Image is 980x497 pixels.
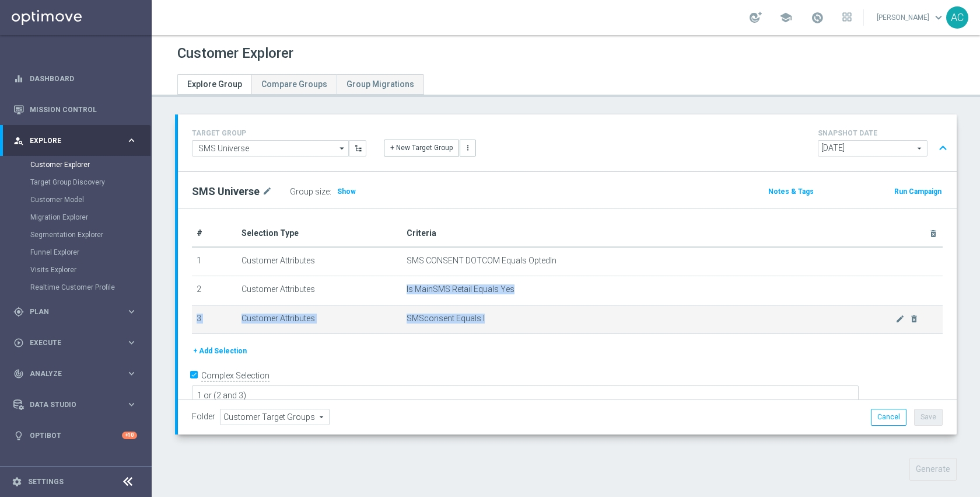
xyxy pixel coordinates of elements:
i: lightbulb [13,430,24,441]
span: SMSconsent Equals I [407,314,895,324]
i: delete_forever [929,229,938,238]
button: Mission Control [13,105,138,114]
h4: TARGET GROUP [192,129,366,137]
div: Migration Explorer [30,208,150,226]
h4: SNAPSHOT DATE [818,129,952,137]
a: Settings [28,478,64,485]
a: Realtime Customer Profile [30,283,121,292]
label: Folder [192,412,215,422]
i: gps_fixed [13,307,24,317]
span: Is MainSMS Retail Equals Yes [407,284,514,294]
button: Run Campaign [893,185,943,198]
span: Criteria [407,228,436,238]
ul: Tabs [177,74,424,95]
div: Analyze [13,369,126,379]
div: Dashboard [13,63,137,94]
i: mode_edit [895,314,905,324]
a: Visits Explorer [30,265,121,274]
div: +10 [122,432,137,439]
div: TARGET GROUP arrow_drop_down + New Target Group more_vert SNAPSHOT DATE arrow_drop_down expand_less [192,126,943,159]
a: Target Group Discovery [30,178,121,187]
div: Target Group Discovery [30,173,150,191]
i: keyboard_arrow_right [126,337,137,348]
div: track_changes Analyze keyboard_arrow_right [13,369,138,378]
div: Explore [13,135,126,146]
span: Data Studio [30,401,126,408]
i: arrow_drop_down [337,141,348,156]
div: lightbulb Optibot +10 [13,431,138,440]
i: keyboard_arrow_right [126,368,137,379]
a: Segmentation Explorer [30,230,121,239]
div: Mission Control [13,94,137,125]
span: Execute [30,339,126,346]
button: Generate [909,458,957,481]
div: Segmentation Explorer [30,226,150,244]
span: Group Migrations [346,79,414,89]
button: + Add Selection [192,345,248,357]
div: Visits Explorer [30,261,150,279]
i: person_search [13,135,24,146]
i: keyboard_arrow_right [126,306,137,317]
td: Customer Attributes [237,276,402,305]
label: Complex Selection [201,370,269,381]
span: Compare Groups [261,79,327,89]
i: track_changes [13,369,24,379]
a: [PERSON_NAME]keyboard_arrow_down [876,9,946,26]
button: Cancel [871,409,907,425]
span: keyboard_arrow_down [932,11,945,24]
input: Select Existing or Create New [192,140,349,157]
h2: SMS Universe [192,185,260,199]
div: Funnel Explorer [30,244,150,261]
i: equalizer [13,74,24,84]
span: Show [337,187,356,196]
div: Plan [13,307,126,317]
div: Realtime Customer Profile [30,279,150,296]
td: Customer Attributes [237,247,402,276]
h1: Customer Explorer [177,45,293,62]
a: Customer Explorer [30,160,121,169]
button: equalizer Dashboard [13,74,138,84]
i: play_circle_outline [13,338,24,348]
a: Customer Model [30,195,121,204]
button: expand_less [935,137,951,159]
i: keyboard_arrow_right [126,399,137,410]
a: Dashboard [30,63,137,94]
div: AC [946,6,968,29]
span: school [779,11,792,24]
th: Selection Type [237,220,402,247]
button: Data Studio keyboard_arrow_right [13,400,138,409]
button: Notes & Tags [767,185,815,198]
button: person_search Explore keyboard_arrow_right [13,136,138,145]
button: gps_fixed Plan keyboard_arrow_right [13,307,138,317]
a: Mission Control [30,94,137,125]
i: keyboard_arrow_right [126,135,137,146]
a: Migration Explorer [30,213,121,222]
div: Execute [13,338,126,348]
button: play_circle_outline Execute keyboard_arrow_right [13,338,138,347]
button: more_vert [460,140,476,156]
button: + New Target Group [384,140,459,156]
td: Customer Attributes [237,305,402,334]
i: settings [12,477,22,487]
th: # [192,220,237,247]
span: SMS CONSENT DOTCOM Equals OptedIn [407,256,556,266]
a: Optibot [30,420,122,451]
td: 1 [192,247,237,276]
i: more_vert [464,144,472,152]
i: delete_forever [909,314,919,324]
span: Analyze [30,370,126,377]
div: Optibot [13,420,137,451]
label: Group size [290,187,330,197]
td: 2 [192,276,237,305]
label: : [330,187,331,197]
span: Explore [30,137,126,144]
i: mode_edit [262,185,272,199]
td: 3 [192,305,237,334]
span: Explore Group [187,79,242,89]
